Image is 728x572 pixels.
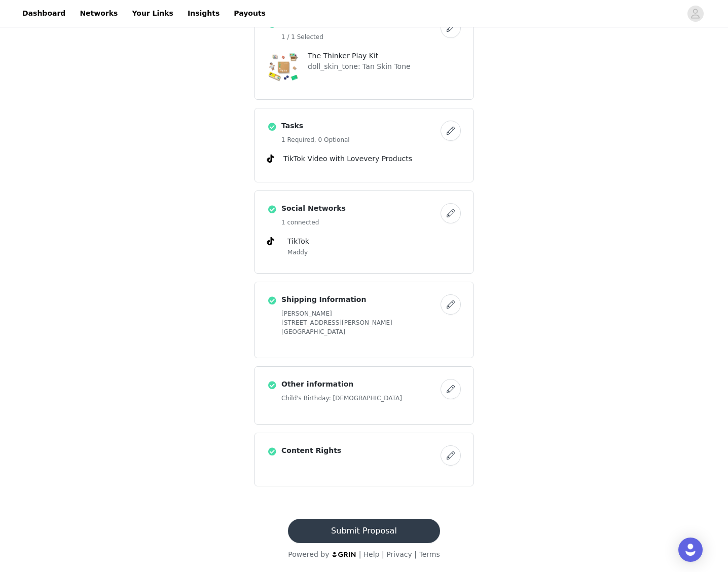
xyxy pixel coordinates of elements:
h5: 1 Required, 0 Optional [281,135,436,144]
a: Insights [181,2,226,25]
h5: [PERSON_NAME] [STREET_ADDRESS][PERSON_NAME] [GEOGRAPHIC_DATA] [281,309,436,336]
div: avatar [690,6,700,22]
a: Payouts [228,2,272,25]
button: Submit Proposal [288,519,440,543]
h4: TikTok [287,236,461,247]
a: Networks [74,2,124,25]
div: Shipping Information [254,282,474,358]
p: The Thinker Play Kit [308,51,461,61]
a: Terms [419,550,440,558]
a: Dashboard [16,2,71,25]
span: 1 connected [281,219,319,226]
a: Help [363,550,380,558]
img: logo [332,551,357,558]
div: Social Networks [254,190,474,274]
a: Privacy [386,550,412,558]
div: Content Rights [254,433,474,486]
span: | [382,550,384,558]
span: | [414,550,417,558]
span: Powered by [288,550,329,558]
h4: Social Networks [281,203,436,214]
h4: Tasks [281,121,436,131]
span: Child's Birthday: [DEMOGRAPHIC_DATA] [281,394,436,403]
span: TikTok Video with Lovevery Products [283,155,412,163]
a: Your Links [126,2,179,25]
div: Tasks [254,108,474,182]
h4: Other information [281,379,436,390]
h4: Shipping Information [281,294,436,305]
h4: Content Rights [281,445,436,456]
div: Open Intercom Messenger [678,538,703,562]
h5: 1 / 1 Selected [281,32,436,42]
p: doll_skin_tone: Tan Skin Tone [308,61,461,72]
span: | [359,550,361,558]
div: Other information [254,366,474,425]
h5: Maddy [287,248,461,257]
div: Please select your Play Kit [254,5,474,100]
